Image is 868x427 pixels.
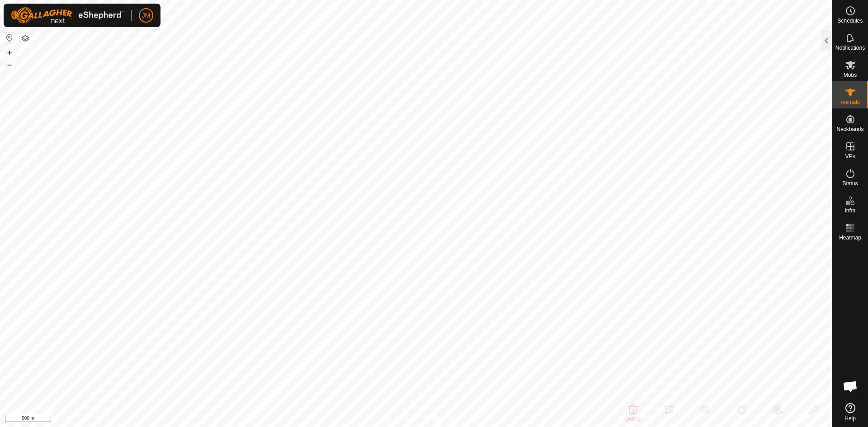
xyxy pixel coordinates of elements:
img: Gallagher Logo [11,7,124,23]
span: Heatmap [839,235,861,240]
span: JM [142,11,151,20]
span: Help [844,416,856,421]
span: Infra [844,208,855,213]
a: Help [832,399,868,425]
span: Schedules [837,18,863,23]
span: Neckbands [836,127,863,132]
button: – [4,59,15,70]
button: Reset Map [4,33,15,43]
a: Privacy Policy [380,415,414,423]
span: Mobs [844,72,857,78]
span: Animals [840,99,860,105]
a: Contact Us [425,415,452,423]
button: Map Layers [20,33,31,44]
span: Notifications [835,45,865,51]
span: Status [842,181,858,186]
div: Open chat [837,373,864,400]
button: + [4,47,15,58]
span: VPs [845,154,855,159]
